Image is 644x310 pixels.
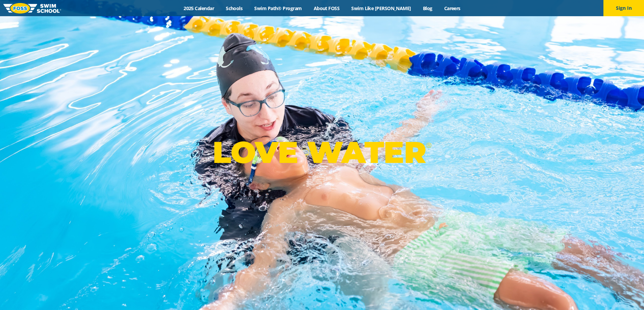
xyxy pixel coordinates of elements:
[248,5,308,11] a: Swim Path® Program
[345,5,417,11] a: Swim Like [PERSON_NAME]
[3,3,61,13] img: FOSS Swim School Logo
[178,5,220,11] a: 2025 Calendar
[213,134,431,170] p: LOVE WATER
[417,5,438,11] a: Blog
[426,141,431,149] sup: ®
[308,5,345,11] a: About FOSS
[438,5,466,11] a: Careers
[220,5,248,11] a: Schools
